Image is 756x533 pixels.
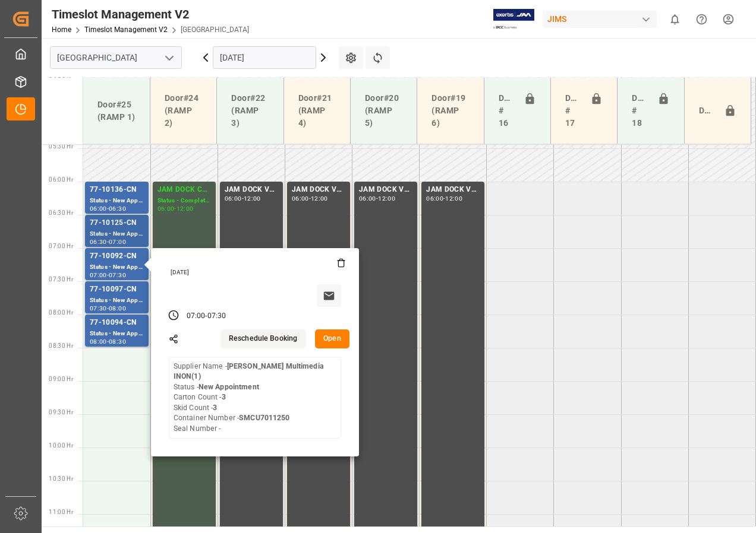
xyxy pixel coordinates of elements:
div: 06:00 [90,206,107,211]
div: 77-10097-CN [90,284,144,296]
div: Door#24 (RAMP 2) [160,87,207,134]
div: 06:00 [292,196,309,201]
div: Status - New Appointment [90,262,144,272]
div: 07:00 [109,239,126,245]
span: 10:00 Hr [49,442,73,449]
div: Supplier Name - Status - Carton Count - Skid Count - Container Number - Seal Number - [174,361,336,434]
div: 06:30 [109,206,126,211]
div: Status - New Appointment [90,229,144,239]
div: 77-10125-CN [90,217,144,229]
button: show 0 new notifications [661,6,688,33]
button: Help Center [688,6,715,33]
b: New Appointment [199,383,259,391]
div: 08:00 [90,339,107,344]
div: Status - New Appointment [90,329,144,339]
b: 3 [213,404,217,412]
div: Door#25 (RAMP 1) [93,94,140,128]
b: SMCU7011250 [239,414,289,422]
span: 07:30 Hr [49,276,73,283]
div: - [242,196,244,201]
div: Doors # 16 [494,87,519,134]
div: - [443,196,445,201]
div: 12:00 [445,196,462,201]
div: JAM DOCK VOLUME CONTROL [225,184,278,196]
div: 77-10094-CN [90,317,144,329]
div: Door#20 (RAMP 5) [360,87,407,134]
a: Timeslot Management V2 [84,26,168,34]
button: Open [315,329,349,348]
b: 3 [222,393,226,401]
div: - [107,272,109,278]
button: JIMS [543,8,661,30]
div: - [107,206,109,211]
div: 08:30 [109,339,126,344]
div: Door#23 [694,100,719,122]
div: - [107,239,109,245]
div: - [174,206,176,211]
span: 10:30 Hr [49,475,73,482]
div: 06:00 [225,196,242,201]
div: JAM DOCK VOLUME CONTROL [292,184,345,196]
div: 77-10136-CN [90,184,144,196]
div: Doors # 17 [560,87,585,134]
b: [PERSON_NAME] Multimedia INON(1) [174,362,324,381]
div: - [107,306,109,311]
button: open menu [160,49,178,67]
div: - [205,311,207,322]
div: 12:00 [378,196,395,201]
div: Status - New Appointment [90,296,144,306]
div: 06:00 [426,196,443,201]
div: 77-10092-CN [90,250,144,262]
div: 12:00 [177,206,194,211]
div: 06:30 [90,239,107,245]
div: Door#19 (RAMP 6) [427,87,474,134]
div: JIMS [543,11,657,28]
div: Doors # 18 [627,87,652,134]
div: [DATE] [166,268,346,277]
div: Door#22 (RAMP 3) [226,87,273,134]
span: 08:30 Hr [49,342,73,349]
div: Timeslot Management V2 [52,5,249,23]
div: Door#21 (RAMP 4) [294,87,341,134]
button: Reschedule Booking [220,329,305,348]
div: 07:30 [109,272,126,278]
input: Type to search/select [50,46,182,69]
div: Status - New Appointment [90,196,144,206]
div: JAM DOCK VOLUME CONTROL [359,184,412,196]
input: DD-MM-YYYY [213,46,316,69]
div: 08:00 [109,306,126,311]
div: 07:00 [187,311,206,322]
div: 06:00 [359,196,376,201]
span: 06:00 Hr [49,176,73,183]
div: 12:00 [311,196,328,201]
div: 07:30 [207,311,226,322]
div: - [309,196,311,201]
a: Home [52,26,71,34]
span: 07:00 Hr [49,243,73,249]
span: 08:00 Hr [49,309,73,316]
div: Status - Completed [157,196,211,206]
div: JAM DOCK CONTROL [157,184,211,196]
span: 09:00 Hr [49,376,73,382]
div: JAM DOCK VOLUME CONTROL [426,184,480,196]
span: 06:30 Hr [49,210,73,216]
div: 07:30 [90,306,107,311]
div: - [376,196,378,201]
div: 12:00 [244,196,261,201]
div: 06:00 [157,206,175,211]
span: 09:30 Hr [49,409,73,415]
span: 05:30 Hr [49,143,73,150]
span: 11:00 Hr [49,509,73,515]
img: Exertis%20JAM%20-%20Email%20Logo.jpg_1722504956.jpg [493,9,534,30]
div: 07:00 [90,272,107,278]
div: - [107,339,109,344]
